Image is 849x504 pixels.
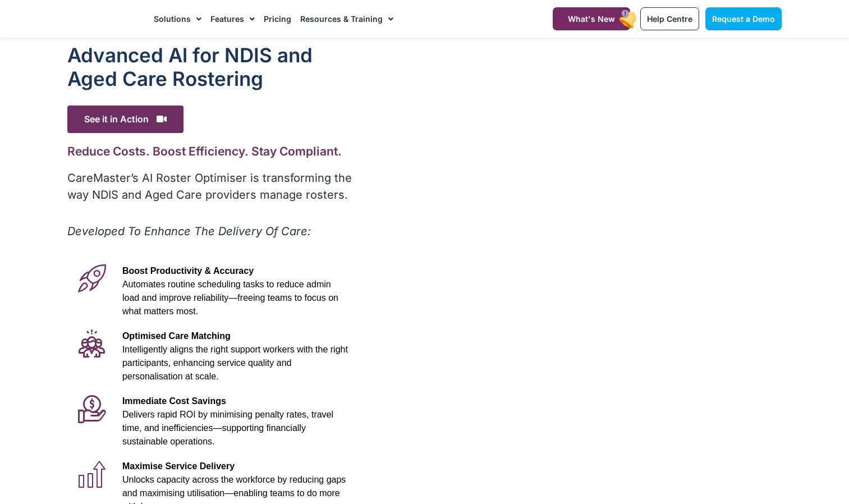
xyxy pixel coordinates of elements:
[67,224,311,238] em: Developed To Enhance The Delivery Of Care:
[122,266,254,276] span: Boost Productivity & Accuracy
[67,144,354,158] h2: Reduce Costs. Boost Efficiency. Stay Compliant.
[67,43,354,90] h1: Advanced Al for NDIS and Aged Care Rostering
[122,345,348,381] span: Intelligently aligns the right support workers with the right participants, enhancing service qua...
[705,7,782,30] a: Request a Demo
[122,280,338,316] span: Automates routine scheduling tasks to reduce admin load and improve reliability—freeing teams to ...
[568,14,615,24] span: What's New
[122,331,231,341] span: Optimised Care Matching
[712,14,775,24] span: Request a Demo
[67,11,143,28] img: CareMaster Logo
[122,461,235,471] span: Maximise Service Delivery
[122,396,226,406] span: Immediate Cost Savings
[553,7,630,30] a: What's New
[67,106,183,133] span: See it in Action
[67,169,354,203] p: CareMaster’s AI Roster Optimiser is transforming the way NDIS and Aged Care providers manage rost...
[122,410,333,446] span: Delivers rapid ROI by minimising penalty rates, travel time, and inefficiencies—supporting financ...
[640,7,699,30] a: Help Centre
[647,14,692,24] span: Help Centre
